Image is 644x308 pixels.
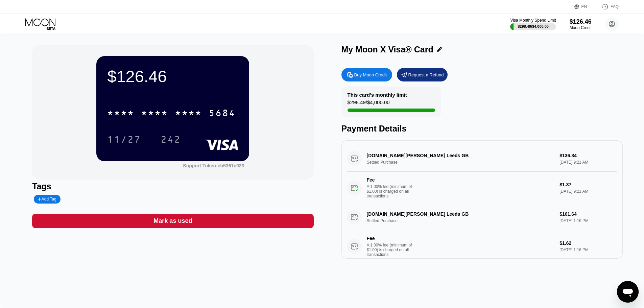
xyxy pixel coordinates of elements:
[348,99,390,109] div: $298.49 / $4,000.00
[209,109,236,119] div: 5684
[354,72,387,78] div: Buy Moon Credit
[156,131,186,148] div: 242
[341,45,433,54] div: My Moon X Visa® Card
[518,24,549,28] div: $298.49 / $4,000.00
[408,72,444,78] div: Request a Refund
[153,217,192,225] div: Mark as used
[510,18,556,23] div: Visa Monthly Spend Limit
[183,163,244,168] div: Support Token:eb5361c923
[570,18,592,25] div: $126.46
[559,189,617,194] div: [DATE] 9:21 AM
[107,135,141,146] div: 11/27
[559,247,617,252] div: [DATE] 1:16 PM
[397,68,448,81] div: Request a Refund
[367,243,418,257] div: A 1.00% fee (minimum of $1.00) is charged on all transactions
[595,3,619,10] div: FAQ
[348,92,407,98] div: This card’s monthly limit
[570,18,592,30] div: $126.46Moon Credit
[510,18,556,30] div: Visa Monthly Spend Limit$298.49/$4,000.00
[347,230,617,263] div: FeeA 1.00% fee (minimum of $1.00) is charged on all transactions$1.62[DATE] 1:16 PM
[102,131,146,148] div: 11/27
[367,236,414,241] div: Fee
[574,3,595,10] div: EN
[32,182,313,191] div: Tags
[161,135,181,146] div: 242
[341,124,623,134] div: Payment Details
[34,195,60,204] div: Add Tag
[107,67,238,86] div: $126.46
[617,281,639,303] iframe: Кнопка запуска окна обмена сообщениями
[367,184,418,198] div: A 1.00% fee (minimum of $1.00) is charged on all transactions
[611,4,619,9] div: FAQ
[347,172,617,204] div: FeeA 1.00% fee (minimum of $1.00) is charged on all transactions$1.37[DATE] 9:21 AM
[581,4,587,9] div: EN
[38,197,56,202] div: Add Tag
[32,214,313,228] div: Mark as used
[559,240,617,246] div: $1.62
[559,182,617,187] div: $1.37
[367,177,414,183] div: Fee
[570,25,592,30] div: Moon Credit
[183,163,244,168] div: Support Token: eb5361c923
[341,68,392,81] div: Buy Moon Credit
